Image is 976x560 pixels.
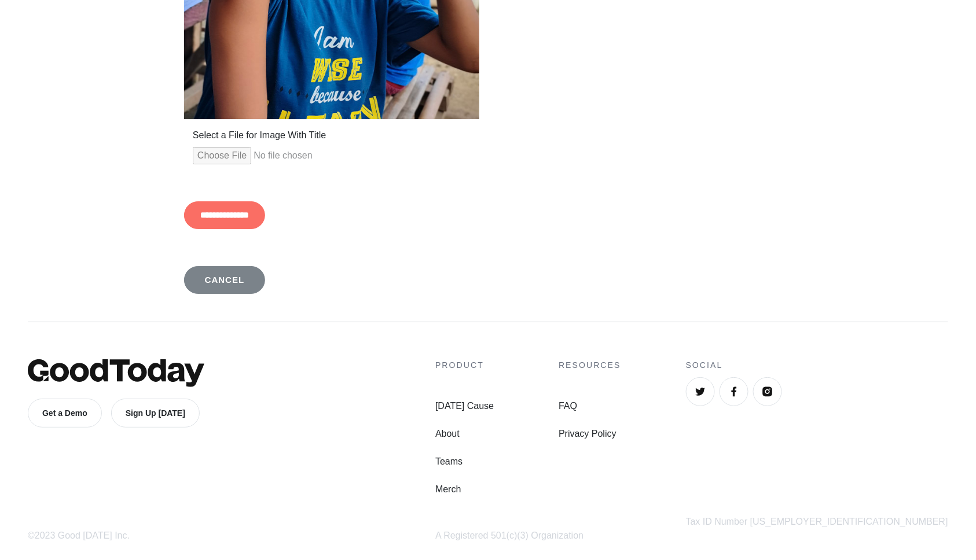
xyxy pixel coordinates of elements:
a: [DATE] Cause [435,399,494,413]
a: Instagram [753,377,782,406]
h4: Social [686,359,948,371]
img: GoodToday [28,359,204,387]
label: Select a File for Image With Title [193,128,326,142]
h4: Product [435,359,494,371]
a: Privacy Policy [559,427,621,441]
a: Facebook [720,377,748,406]
a: About [435,427,494,441]
a: Merch [435,482,494,496]
a: Get a Demo [28,399,102,428]
img: Instagram [762,386,773,397]
a: Cancel [184,266,265,294]
a: Teams [435,455,494,469]
img: Twitter [695,386,706,397]
div: ©2023 Good [DATE] Inc. [28,529,435,543]
div: A Registered 501(c)(3) Organization [435,529,686,543]
img: Facebook [728,386,740,397]
div: Tax ID Number [US_EMPLOYER_IDENTIFICATION_NUMBER] [686,515,948,529]
a: Twitter [686,377,715,406]
h4: Resources [559,359,621,371]
a: Sign Up [DATE] [111,399,200,428]
a: FAQ [559,399,621,413]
